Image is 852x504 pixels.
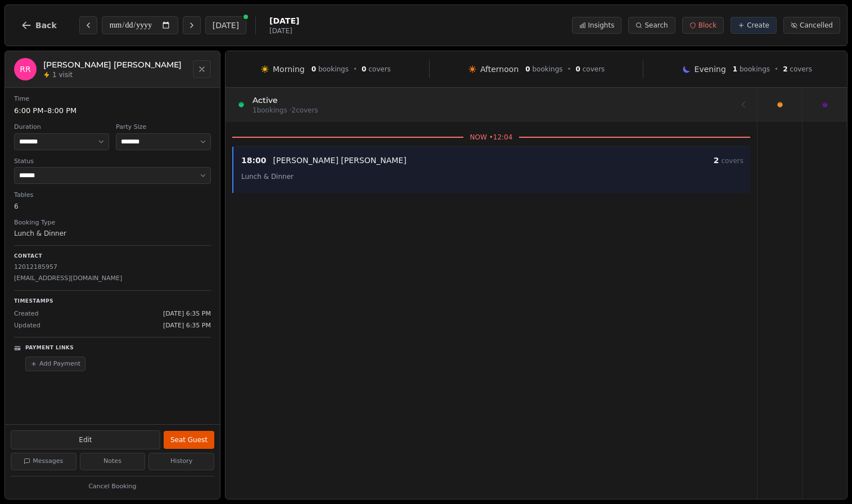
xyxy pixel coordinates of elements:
dt: Status [14,157,211,166]
dt: Party Size [116,123,211,132]
span: • [353,65,357,74]
span: [DATE] 6:35 PM [163,309,211,319]
dd: 6 [14,201,211,211]
div: RR [14,58,37,80]
span: Morning [273,64,305,75]
span: • [774,65,778,74]
span: bookings [318,65,349,73]
button: Back [12,12,66,39]
button: Cancelled [783,17,840,34]
span: 1 [733,65,737,73]
button: Close [193,60,211,78]
span: Block [698,21,716,30]
p: 12012185957 [14,263,211,272]
p: [EMAIL_ADDRESS][DOMAIN_NAME] [14,274,211,283]
button: Insights [572,17,622,34]
span: bookings [532,65,562,73]
button: Cancel Booking [11,480,214,494]
button: Previous day [79,16,97,34]
button: Notes [80,453,146,470]
span: 2 [714,156,719,165]
dt: Time [14,94,211,104]
span: Cancelled [800,21,833,30]
span: [DATE] [269,26,299,35]
p: Payment Links [25,344,74,352]
button: Block [682,17,724,34]
span: 18:00 [241,155,267,166]
button: Next day [183,16,201,34]
dt: Duration [14,123,109,132]
span: 0 [525,65,530,73]
dd: 6:00 PM – 8:00 PM [14,105,211,116]
span: covers [790,65,812,73]
button: Search [628,17,675,34]
span: covers [721,157,743,165]
button: Edit [11,430,160,449]
button: Create [731,17,777,34]
span: 0 [312,65,316,73]
span: 0 [576,65,580,73]
button: Messages [11,453,76,470]
span: 0 [362,65,366,73]
span: Evening [695,64,726,75]
span: covers [583,65,605,73]
span: covers [368,65,391,73]
h2: [PERSON_NAME] [PERSON_NAME] [43,59,186,70]
p: Contact [14,253,211,260]
button: History [148,453,214,470]
span: Created [14,309,39,319]
span: [DATE] [269,15,299,26]
span: bookings [740,65,770,73]
span: Insights [588,21,615,30]
dd: Lunch & Dinner [14,228,211,238]
dt: Tables [14,191,211,200]
p: Timestamps [14,298,211,305]
button: Seat Guest [164,431,214,449]
button: Add Payment [25,357,85,372]
span: Search [644,21,668,30]
span: Updated [14,321,40,331]
p: [PERSON_NAME] [PERSON_NAME] [273,155,407,166]
span: [DATE] 6:35 PM [163,321,211,331]
dt: Booking Type [14,218,211,228]
button: [DATE] [205,16,246,34]
span: • [567,65,571,74]
span: Afternoon [480,64,519,75]
span: Lunch & Dinner [241,173,294,181]
span: 1 visit [52,70,73,79]
span: 2 [783,65,787,73]
span: Back [35,21,57,29]
span: NOW • 12:04 [463,133,520,142]
span: Create [747,21,769,30]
